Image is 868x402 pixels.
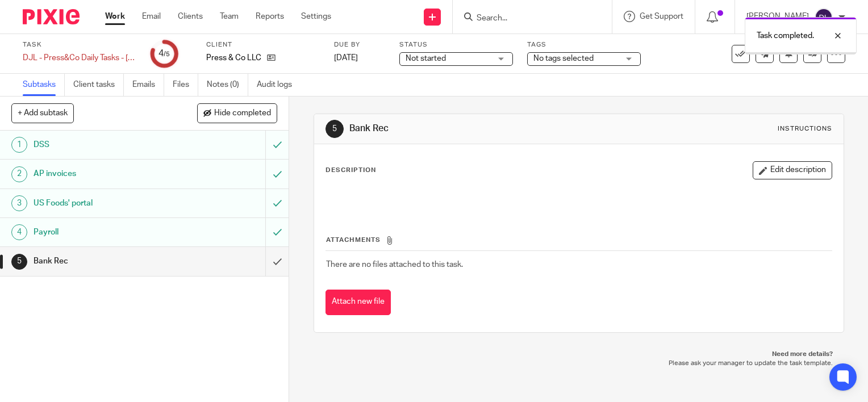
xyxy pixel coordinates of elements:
[23,74,65,96] a: Subtasks
[34,136,181,153] h1: DSS
[11,103,74,123] button: + Add subtask
[34,253,181,270] h1: Bank Rec
[325,166,376,175] p: Description
[23,52,136,64] div: DJL - Press&Co Daily Tasks - [DATE]
[206,40,320,49] label: Client
[325,290,391,315] button: Attach new file
[325,359,833,368] p: Please ask your manager to update the task template.
[23,9,80,24] img: Pixie
[197,103,277,123] button: Hide completed
[11,224,27,240] div: 4
[73,74,124,96] a: Client tasks
[207,74,248,96] a: Notes (0)
[178,11,203,22] a: Clients
[406,55,446,62] span: Not started
[757,30,814,41] p: Task completed.
[326,237,381,243] span: Attachments
[214,109,271,118] span: Hide completed
[399,40,513,49] label: Status
[256,11,284,22] a: Reports
[220,11,239,22] a: Team
[815,8,833,26] img: svg%3E
[11,166,27,182] div: 2
[34,224,181,241] h1: Payroll
[158,47,170,60] div: 4
[206,52,261,64] p: Press & Co LLC
[23,40,136,49] label: Task
[105,11,125,22] a: Work
[334,54,358,62] span: [DATE]
[11,137,27,153] div: 1
[11,254,27,270] div: 5
[164,51,170,57] small: /5
[34,165,181,182] h1: AP invoices
[325,350,833,359] p: Need more details?
[326,261,463,269] span: There are no files attached to this task.
[132,74,164,96] a: Emails
[142,11,161,22] a: Email
[11,195,27,211] div: 3
[301,11,331,22] a: Settings
[349,123,603,135] h1: Bank Rec
[257,74,301,96] a: Audit logs
[173,74,198,96] a: Files
[533,55,594,62] span: No tags selected
[778,124,832,133] div: Instructions
[325,120,344,138] div: 5
[34,195,181,212] h1: US Foods' portal
[23,52,136,64] div: DJL - Press&amp;Co Daily Tasks - Tuesday
[753,161,832,179] button: Edit description
[334,40,385,49] label: Due by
